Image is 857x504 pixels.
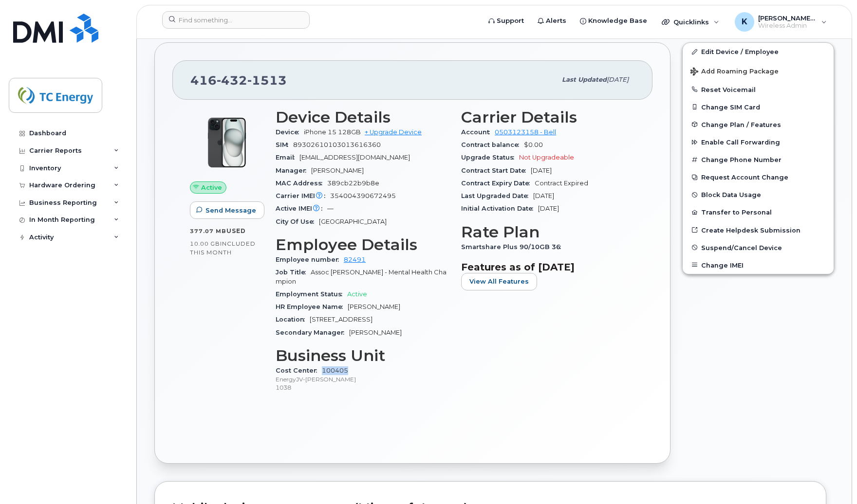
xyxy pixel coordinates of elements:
[276,128,304,136] span: Device
[683,61,834,81] button: Add Roaming Package
[531,11,573,31] a: Alerts
[758,14,817,22] span: [PERSON_NAME][EMAIL_ADDRESS][DOMAIN_NAME]
[304,128,361,136] span: iPhone 15 128GB
[546,16,566,26] span: Alerts
[348,303,400,310] span: [PERSON_NAME]
[690,68,779,77] span: Add Roaming Package
[461,192,533,199] span: Last Upgraded Date
[683,81,834,98] button: Reset Voicemail
[276,256,344,263] span: Employee number
[276,236,449,253] h3: Employee Details
[701,244,782,251] span: Suspend/Cancel Device
[327,180,379,187] span: 389cb22b9b8e
[276,141,293,148] span: SIM
[276,269,311,276] span: Job Title
[276,383,449,392] p: 1038
[461,243,566,251] span: Smartshare Plus 90/10GB 36
[683,43,834,60] a: Edit Device / Employee
[673,18,709,26] span: Quicklinks
[469,277,529,286] span: View All Features
[683,203,834,221] button: Transfer to Personal
[655,12,726,32] div: Quicklinks
[461,154,519,161] span: Upgrade Status
[344,256,366,263] a: 82491
[226,227,246,234] span: used
[330,192,396,199] span: 354004390672495
[310,316,373,323] span: [STREET_ADDRESS]
[276,375,449,383] p: EnergyJV-[PERSON_NAME]
[683,256,834,274] button: Change IMEI
[461,180,535,187] span: Contract Expiry Date
[573,11,654,31] a: Knowledge Base
[588,16,647,26] span: Knowledge Base
[276,180,327,187] span: MAC Address
[276,367,322,374] span: Cost Center
[701,139,780,146] span: Enable Call Forwarding
[728,12,834,32] div: kevin_schnurr@tcenergy.com
[524,141,543,148] span: $0.00
[758,22,817,30] span: Wireless Admin
[461,128,495,136] span: Account
[683,151,834,168] button: Change Phone Number
[276,347,449,364] h3: Business Unit
[276,205,327,212] span: Active IMEI
[495,128,556,136] a: 0503123158 - Bell
[461,261,635,273] h3: Features as of [DATE]
[347,290,367,298] span: Active
[276,192,330,199] span: Carrier IMEI
[683,221,834,239] a: Create Helpdesk Submission
[190,228,226,234] span: 377.07 MB
[276,303,348,310] span: HR Employee Name
[607,76,629,83] span: [DATE]
[349,329,402,336] span: [PERSON_NAME]
[247,73,287,88] span: 1513
[365,128,422,136] a: + Upgrade Device
[162,11,310,29] input: Find something...
[276,154,299,161] span: Email
[190,240,220,247] span: 10.00 GB
[533,192,554,199] span: [DATE]
[190,201,264,219] button: Send Message
[198,113,256,172] img: iPhone_15_Black.png
[497,16,524,26] span: Support
[683,239,834,256] button: Suspend/Cancel Device
[276,290,347,298] span: Employment Status
[482,11,531,31] a: Support
[683,186,834,203] button: Block Data Usage
[293,141,381,148] span: 89302610103013616360
[683,98,834,116] button: Change SIM Card
[311,167,364,174] span: [PERSON_NAME]
[276,329,349,336] span: Secondary Manager
[299,154,410,161] span: [EMAIL_ADDRESS][DOMAIN_NAME]
[701,121,781,128] span: Change Plan / Features
[327,205,334,212] span: —
[190,73,287,88] span: 416
[276,108,449,126] h3: Device Details
[531,167,552,174] span: [DATE]
[461,205,538,212] span: Initial Activation Date
[461,223,635,241] h3: Rate Plan
[217,73,247,88] span: 432
[276,269,447,285] span: Assoc [PERSON_NAME] - Mental Health Champion
[562,76,607,83] span: Last updated
[742,16,747,28] span: K
[319,218,387,225] span: [GEOGRAPHIC_DATA]
[205,206,256,215] span: Send Message
[276,167,311,174] span: Manager
[461,167,531,174] span: Contract Start Date
[683,133,834,151] button: Enable Call Forwarding
[322,367,348,374] a: 100405
[461,141,524,148] span: Contract balance
[190,240,256,256] span: included this month
[815,462,850,497] iframe: Messenger Launcher
[276,316,310,323] span: Location
[683,168,834,186] button: Request Account Change
[201,183,222,192] span: Active
[519,154,574,161] span: Not Upgradeable
[683,116,834,133] button: Change Plan / Features
[535,180,588,187] span: Contract Expired
[538,205,559,212] span: [DATE]
[276,218,319,225] span: City Of Use
[461,108,635,126] h3: Carrier Details
[461,273,537,290] button: View All Features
